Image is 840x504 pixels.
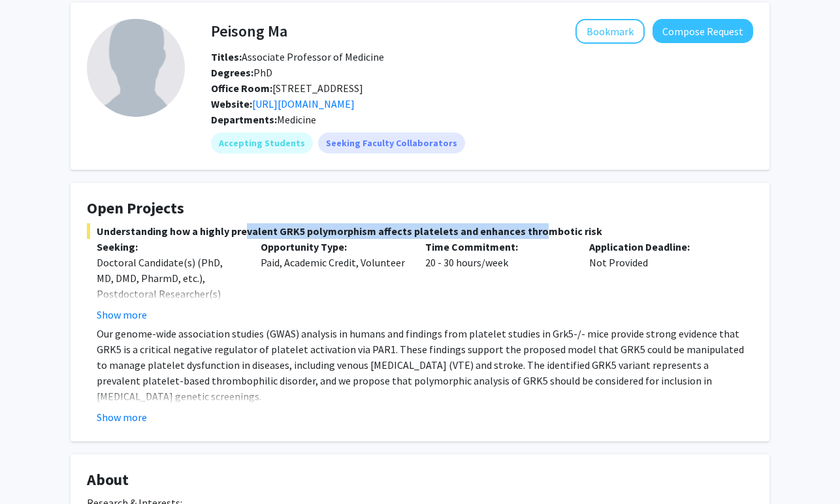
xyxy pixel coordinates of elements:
[97,409,147,425] button: Show more
[415,239,579,323] div: 20 - 30 hours/week
[211,66,272,79] span: PhD
[653,19,753,43] button: Compose Request to Peisong Ma
[318,133,465,153] mat-chip: Seeking Faculty Collaborators
[211,50,384,63] span: Associate Professor of Medicine
[252,97,355,110] a: Opens in a new tab
[261,239,405,255] p: Opportunity Type:
[211,133,313,153] mat-chip: Accepting Students
[211,66,253,79] b: Degrees:
[211,97,252,110] b: Website:
[211,82,363,95] span: [STREET_ADDRESS]
[87,471,753,490] h4: About
[575,19,645,44] button: Add Peisong Ma to Bookmarks
[579,239,743,323] div: Not Provided
[97,255,241,333] div: Doctoral Candidate(s) (PhD, MD, DMD, PharmD, etc.), Postdoctoral Researcher(s) / Research Staff, ...
[251,239,415,323] div: Paid, Academic Credit, Volunteer
[97,239,241,255] p: Seeking:
[87,223,753,239] span: Understanding how a highly prevalent GRK5 polymorphism affects platelets and enhances thrombotic ...
[10,445,56,494] iframe: Chat
[211,82,272,95] b: Office Room:
[277,113,316,126] span: Medicine
[87,199,753,218] h4: Open Projects
[87,19,185,117] img: Profile Picture
[211,113,277,126] b: Departments:
[589,239,734,255] p: Application Deadline:
[97,326,753,404] p: Our genome-wide association studies (GWAS) analysis in humans and findings from platelet studies ...
[211,50,242,63] b: Titles:
[97,307,147,323] button: Show more
[425,239,570,255] p: Time Commitment:
[211,19,287,43] h4: Peisong Ma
